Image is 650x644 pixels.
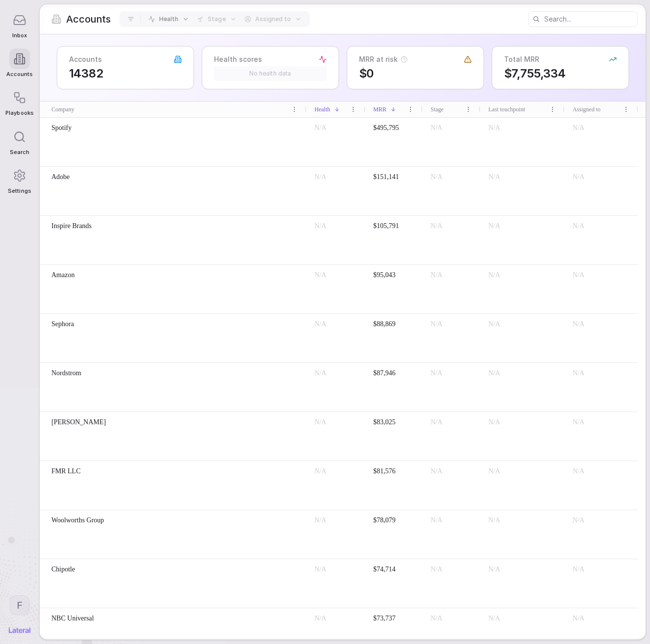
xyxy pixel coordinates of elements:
span: Health scores [214,54,262,64]
span: N/A [488,222,500,230]
span: Inbox [12,32,27,39]
span: N/A [314,566,326,573]
a: Accounts [5,44,33,82]
span: $88,869 [373,320,396,328]
span: N/A [431,369,442,377]
span: N/A [573,369,584,377]
span: $105,791 [373,222,399,230]
span: FMR LLC [51,466,81,476]
span: N/A [573,320,584,328]
span: Stage [431,105,444,114]
span: Health [159,15,178,23]
span: N/A [314,467,326,475]
span: Inspire Brands [51,221,92,231]
a: Inbox [5,5,33,44]
span: N/A [314,418,326,426]
span: N/A [314,271,326,279]
a: Playbooks [5,82,33,121]
span: Health [314,105,330,114]
span: N/A [314,516,326,524]
span: N/A [488,566,500,573]
span: N/A [488,467,500,475]
span: N/A [431,418,442,426]
span: N/A [488,615,500,622]
span: Last touchpoint [488,105,525,114]
span: MRR [373,105,386,114]
span: N/A [573,124,584,131]
span: N/A [573,418,584,426]
input: Search... [544,12,637,26]
span: Nordstrom [51,368,81,378]
span: N/A [314,369,326,377]
span: N/A [488,124,500,131]
span: Woolworths Group [51,515,104,525]
span: N/A [314,124,326,131]
span: Assigned to [573,105,601,114]
span: $81,576 [373,467,396,475]
span: N/A [431,615,442,622]
span: N/A [573,467,584,475]
span: N/A [573,173,584,180]
span: N/A [314,173,326,180]
span: Sephora [51,319,74,329]
span: N/A [573,271,584,279]
span: N/A [431,222,442,230]
span: Spotify [51,123,72,133]
img: Lateral [9,627,30,633]
span: [PERSON_NAME] [51,417,106,427]
span: N/A [431,173,442,180]
span: N/A [573,615,584,622]
span: $74,714 [373,566,396,573]
span: Chipotle [51,565,75,574]
span: N/A [573,516,584,524]
span: No health data [249,70,290,77]
span: $0 [359,66,472,81]
span: Adobe [51,172,70,182]
span: N/A [431,467,442,475]
span: N/A [431,271,442,279]
span: Assigned to [255,15,291,23]
span: NBC Universal [51,614,94,623]
span: Accounts [66,12,111,26]
span: N/A [314,222,326,230]
span: N/A [431,124,442,131]
span: Total MRR [504,54,539,64]
span: Accounts [69,54,102,64]
span: Search [10,149,29,155]
span: N/A [431,320,442,328]
span: $151,141 [373,173,399,180]
span: $95,043 [373,271,396,279]
span: Stage [208,15,225,23]
span: Accounts [6,71,33,77]
span: N/A [488,418,500,426]
span: $7,755,334 [504,66,617,81]
span: N/A [488,271,500,279]
span: $78,079 [373,516,396,524]
span: N/A [488,516,500,524]
span: N/A [314,615,326,622]
span: Settings [8,188,31,194]
span: N/A [314,320,326,328]
span: $495,795 [373,124,399,131]
span: N/A [488,369,500,377]
span: Amazon [51,270,74,280]
span: N/A [488,173,500,180]
span: N/A [573,222,584,230]
span: N/A [431,566,442,573]
span: Company [51,105,74,114]
span: 14382 [69,66,182,81]
div: MRR at risk [359,54,408,64]
span: $83,025 [373,418,396,426]
span: N/A [488,320,500,328]
span: N/A [573,566,584,573]
span: $87,946 [373,369,396,377]
span: Playbooks [5,110,33,116]
span: N/A [431,516,442,524]
a: Settings [5,160,33,199]
span: $73,737 [373,615,396,622]
span: F [17,599,23,612]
